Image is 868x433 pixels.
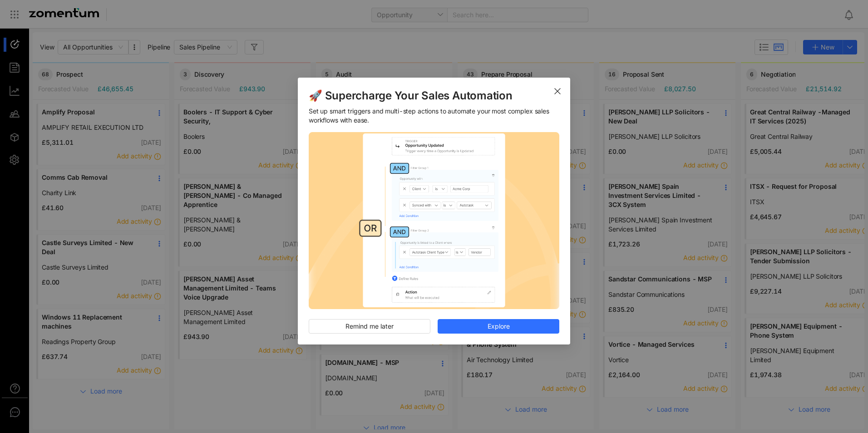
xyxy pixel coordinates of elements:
[438,319,559,334] button: Explore
[545,78,570,103] button: Close
[309,89,559,103] span: 🚀 Supercharge Your Sales Automation
[309,319,430,334] button: Remind me later
[309,132,559,309] img: 1754633743504-Frame+1000004553.png
[345,321,394,331] span: Remind me later
[488,321,510,331] span: Explore
[309,107,559,125] span: Set up smart triggers and multi-step actions to automate your most complex sales workflows with e...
